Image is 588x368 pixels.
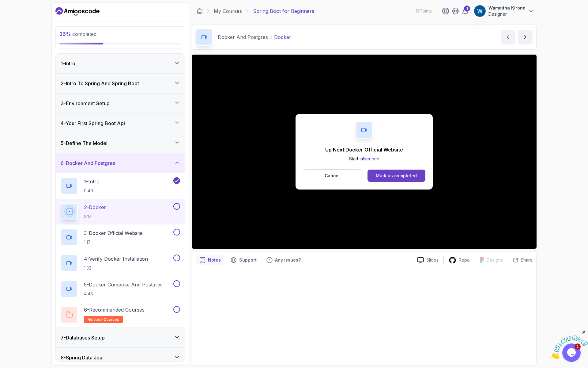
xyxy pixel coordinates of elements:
button: Share [508,257,533,263]
img: user profile image [474,5,486,17]
p: Cancel [325,173,340,179]
p: 1:32 [84,265,148,271]
a: My Courses [214,7,242,15]
p: Docker [274,33,291,41]
p: Slides [426,257,439,263]
button: Support button [227,255,260,265]
button: Feedback button [263,255,304,265]
h3: 5 - Define The Model [61,140,107,147]
span: 1 second [363,156,379,161]
button: 4-Your First Spring Boot Api [56,113,185,133]
button: 7-Databases Setup [56,328,185,347]
h3: 3 - Environment Setup [61,100,110,107]
button: 5-Define The Model [56,133,185,153]
button: 1-Intro [56,54,185,73]
div: Mark as completed [376,173,417,179]
p: Repo [459,257,470,263]
button: Mark as completed [367,170,425,182]
button: 1-Intro0:40 [61,177,180,194]
h3: 1 - Intro [61,60,75,67]
button: 3-Docker Official Website1:17 [61,229,180,246]
span: 36 % [59,31,71,37]
button: 2-Docker2:17 [61,203,180,220]
button: user profile imageWamaitha KironoDesigner [474,5,534,17]
button: next content [518,30,533,44]
button: 4-Verify Docker Installation1:32 [61,255,180,272]
p: 3 - Docker Official Website [84,229,143,237]
p: 2:17 [84,213,106,220]
h3: 7 - Databases Setup [61,334,105,341]
button: Cancel [303,169,361,182]
a: Slides [412,257,443,263]
p: Up Next: Docker Official Website [325,146,403,153]
button: 3-Environment Setup [56,94,185,113]
h3: 4 - Your First Spring Boot Api [61,120,125,127]
p: 4:48 [84,291,163,297]
p: 5 - Docker Compose And Postgres [84,281,163,288]
p: Designer [488,11,526,17]
iframe: chat widget [550,330,588,359]
button: 6-Docker And Postgres [56,153,185,173]
p: Notes [208,257,221,263]
p: 1:17 [84,239,143,245]
p: Wamaitha Kirono [488,5,526,11]
p: 2 - Docker [84,204,106,211]
button: 8-Spring Data Jpa [56,348,185,367]
span: related-courses [88,317,119,322]
p: 4 - Verify Docker Installation [84,255,148,263]
button: 2-Intro To Spring And Spring Boot [56,74,185,93]
iframe: 2 - Docker [192,55,537,249]
p: Share [521,257,533,263]
button: notes button [196,255,224,265]
p: Support [239,257,257,263]
p: 1 - Intro [84,178,100,185]
p: 0:40 [84,188,100,194]
div: 1 [464,6,470,12]
p: Spring Boot for Beginners [253,7,314,15]
span: completed [59,31,96,37]
p: 16 Points [415,8,432,14]
p: Any issues? [275,257,301,263]
h3: 8 - Spring Data Jpa [61,354,102,361]
p: Designs [487,257,503,263]
a: Repo [444,256,475,264]
p: 6 - Recommended Courses [84,306,145,313]
a: Dashboard [55,6,100,16]
a: 1 [462,7,469,15]
p: Docker And Postgres [218,33,268,41]
a: Dashboard [197,8,203,14]
button: 5-Docker Compose And Postgres4:48 [61,280,180,297]
h3: 2 - Intro To Spring And Spring Boot [61,80,139,87]
button: 6-Recommended Coursesrelated-courses [61,306,180,323]
h3: 6 - Docker And Postgres [61,159,115,167]
button: previous content [501,30,515,44]
p: Start in [325,156,403,162]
